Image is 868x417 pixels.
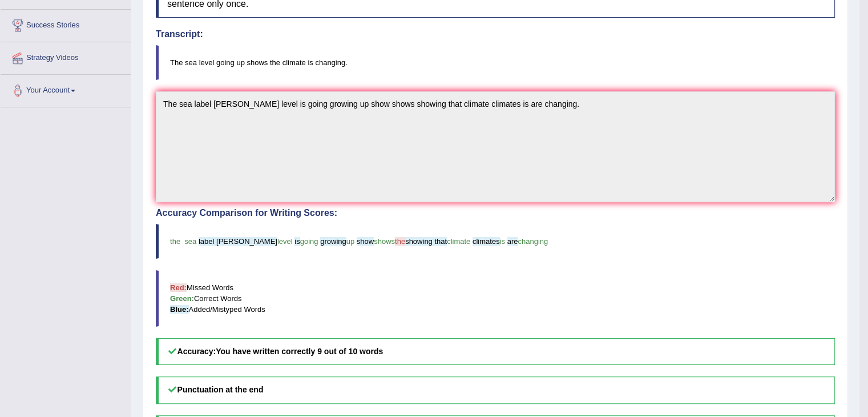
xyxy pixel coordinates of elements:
span: label [PERSON_NAME] [199,237,277,246]
span: showing that [405,237,447,246]
span: is [294,237,300,246]
blockquote: The sea level going up shows the climate is changing. [156,45,835,80]
b: Blue: [170,305,189,314]
span: is [500,237,505,246]
span: shows [374,237,395,246]
span: changing [518,237,548,246]
span: going [300,237,318,246]
blockquote: Missed Words Correct Words Added/Mistyped Words [156,270,835,327]
a: Your Account [1,75,131,103]
h5: Accuracy: [156,338,835,365]
span: the [395,237,405,246]
span: are [507,237,518,246]
a: Strategy Videos [1,42,131,71]
b: Green: [170,294,194,303]
span: climate [447,237,470,246]
b: Red: [170,283,187,292]
span: sea [184,237,196,246]
span: up [346,237,354,246]
span: level [277,237,293,246]
a: Success Stories [1,10,131,38]
h4: Accuracy Comparison for Writing Scores: [156,208,835,218]
span: climates [473,237,500,246]
h4: Transcript: [156,29,835,39]
span: show [357,237,374,246]
b: You have written correctly 9 out of 10 words [216,347,383,356]
span: the [170,237,180,246]
span: growing [320,237,346,246]
h5: Punctuation at the end [156,376,835,403]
